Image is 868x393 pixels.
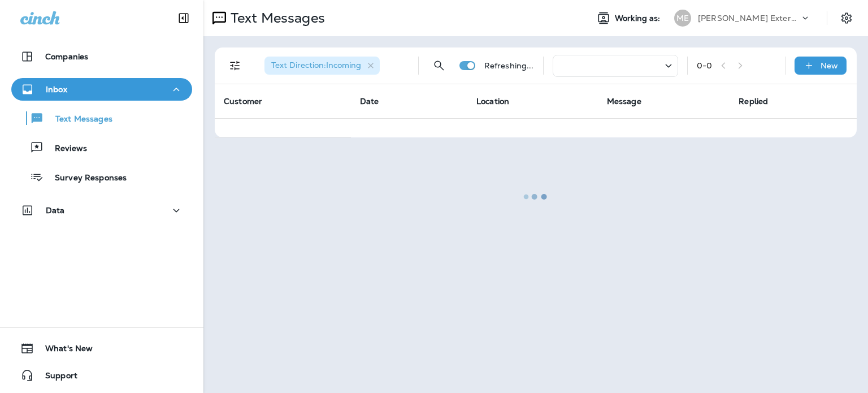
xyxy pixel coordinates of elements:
button: Support [11,364,192,387]
button: Companies [11,45,192,68]
button: Survey Responses [11,165,192,189]
p: Data [46,206,65,215]
p: Reviews [44,144,87,154]
p: Inbox [46,85,67,94]
p: Survey Responses [44,173,127,184]
p: Text Messages [44,114,112,125]
button: Collapse Sidebar [168,7,199,29]
span: What's New [34,344,93,357]
button: Inbox [11,78,192,101]
p: New [821,61,838,70]
button: Text Messages [11,106,192,130]
span: Support [34,371,77,385]
button: Reviews [11,136,192,159]
p: Companies [45,52,88,61]
button: What's New [11,337,192,360]
button: Data [11,199,192,222]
